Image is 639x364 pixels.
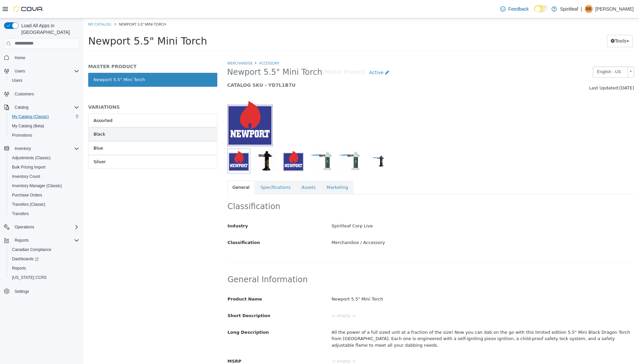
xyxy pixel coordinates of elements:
[7,112,82,121] button: My Catalog (Classic)
[9,200,79,208] span: Transfers (Classic)
[144,162,172,176] a: General
[12,223,79,231] span: Operations
[9,200,48,208] a: Transfers (Classic)
[144,256,551,267] h2: General Information
[1,222,82,232] button: Operations
[9,246,79,254] span: Canadian Compliance
[586,5,591,13] span: BB
[5,86,134,92] h5: VARIATIONS
[7,209,82,218] button: Transfers
[144,340,158,345] span: MSRP
[7,245,82,254] button: Canadian Compliance
[12,202,45,207] span: Transfers (Classic)
[243,202,555,214] div: Spiritleaf Corp Live
[12,174,40,179] span: Inventory Count
[1,53,82,62] button: Home
[19,22,79,36] span: Load All Apps in [GEOGRAPHIC_DATA]
[9,76,79,84] span: Users
[12,256,39,262] span: Dashboards
[12,236,79,244] span: Reports
[581,5,582,13] p: |
[12,114,49,119] span: My Catalog (Classic)
[9,264,79,272] span: Reports
[12,123,44,129] span: My Catalog (Beta)
[7,264,82,273] button: Reports
[12,183,62,188] span: Inventory Manager (Classic)
[5,17,124,29] span: Newport 5.5" Mini Torch
[510,49,542,59] span: English - US
[9,131,35,139] a: Promotions
[9,173,43,181] a: Inventory Count
[12,133,32,138] span: Promotions
[510,48,551,60] a: English - US
[9,182,65,190] a: Inventory Manager (Classic)
[144,42,169,47] a: Merchandise
[12,165,46,170] span: Bulk Pricing Import
[7,181,82,190] button: Inventory Manager (Classic)
[144,311,186,316] span: Long Description
[12,54,79,62] span: Home
[12,78,22,83] span: Users
[12,287,79,295] span: Settings
[1,236,82,245] button: Reports
[9,255,41,263] a: Dashboards
[10,113,22,119] div: Black
[534,5,548,12] input: Dark Mode
[498,2,531,16] a: Feedback
[1,89,82,99] button: Customers
[7,153,82,163] button: Adjustments (Classic)
[176,42,196,47] a: Accessory
[7,76,82,85] button: Users
[5,55,134,68] a: Newport 5.5" Mini Torch
[12,192,42,198] span: Purchase Orders
[12,247,51,252] span: Canadian Compliance
[12,211,29,216] span: Transfers
[144,295,187,300] span: Short Description
[243,219,555,230] div: Merchandise / Accessory
[15,55,25,61] span: Home
[7,190,82,200] button: Purchase Orders
[12,266,26,271] span: Reports
[5,45,134,51] h5: MASTER PRODUCT
[506,67,536,72] span: Last Updated:
[286,52,300,57] span: Active
[536,67,551,72] span: [DATE]
[9,210,79,218] span: Transfers
[508,6,529,12] span: Feedback
[10,99,29,106] div: Assorted
[7,254,82,264] a: Dashboards
[12,103,79,111] span: Catalog
[144,80,189,130] img: 150
[1,286,82,296] button: Settings
[9,76,25,84] a: Users
[1,144,82,153] button: Inventory
[9,163,79,171] span: Bulk Pricing Import
[36,3,83,8] span: Newport 5.5" Mini Torch
[9,246,54,254] a: Canadian Compliance
[12,90,79,98] span: Customers
[9,122,47,130] a: My Catalog (Beta)
[4,50,79,313] nav: Complex example
[243,275,555,287] div: Newport 5.5" Mini Torch
[15,289,29,294] span: Settings
[9,274,79,282] span: Washington CCRS
[144,49,239,59] span: Newport 5.5" Mini Torch
[9,255,79,263] span: Dashboards
[12,275,47,280] span: [US_STATE] CCRS
[15,105,28,110] span: Catalog
[238,162,270,176] a: Marketing
[15,91,34,97] span: Customers
[12,90,37,98] a: Customers
[7,200,82,209] button: Transfers (Classic)
[15,68,25,74] span: Users
[15,224,34,230] span: Operations
[9,191,45,199] a: Purchase Orders
[12,54,28,62] a: Home
[12,67,28,75] button: Users
[9,274,49,282] a: [US_STATE] CCRS
[243,308,555,333] div: All the power of a full sized unit at a fraction of the size! Now you can dab on the go with this...
[144,64,447,70] h5: CATALOG SKU - YD7L1B7U
[5,3,28,8] a: My Catalog
[243,337,555,349] div: < empty >
[172,162,213,176] a: Specifications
